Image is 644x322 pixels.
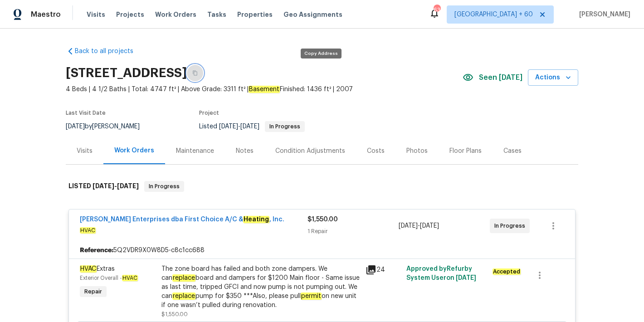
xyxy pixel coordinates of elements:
div: 5Q2VDR9X0W8D5-c8c1cc688 [69,242,575,259]
em: HVAC [80,227,96,234]
span: [DATE] [93,183,114,189]
div: Costs [367,146,385,156]
span: Listed [199,123,305,130]
div: Visits [77,146,93,156]
span: - [399,221,439,230]
span: Repair [81,287,106,296]
span: [GEOGRAPHIC_DATA] + 60 [454,10,533,19]
em: HVAC [122,275,138,281]
span: Geo Assignments [283,10,342,19]
span: Work Orders [155,10,196,19]
em: HVAC [80,265,97,273]
span: In Progress [266,124,304,129]
span: $1,550.00 [307,216,338,223]
em: replace [172,293,195,300]
span: In Progress [145,182,183,191]
span: Extras [80,265,115,273]
span: In Progress [494,221,529,230]
div: 1 Repair [307,227,399,236]
span: [DATE] [456,275,476,281]
span: Maestro [31,10,61,19]
span: Properties [237,10,273,19]
span: Last Visit Date [66,110,106,116]
span: Project [199,110,219,116]
div: Notes [236,146,254,156]
span: Approved by Refurby System User on [406,266,476,281]
div: Cases [503,146,522,156]
span: - [219,123,259,130]
span: Tasks [207,11,226,18]
div: by [PERSON_NAME] [66,121,151,132]
a: [PERSON_NAME] Enterprises dba First Choice A/C &Heating, Inc. [80,216,284,223]
span: $1,550.00 [161,312,188,317]
span: Exterior Overall - [80,275,138,281]
button: Actions [528,69,578,86]
div: 24 [366,264,401,275]
span: 4 Beds | 4 1/2 Baths | Total: 4747 ft² | Above Grade: 3311 ft² | Finished: 1436 ft² | 2007 [66,85,463,94]
span: Projects [116,10,144,19]
div: LISTED [DATE]-[DATE]In Progress [66,172,578,201]
span: Seen [DATE] [479,73,522,82]
span: [DATE] [240,123,259,130]
span: [DATE] [66,123,85,130]
span: - [93,183,139,189]
span: [PERSON_NAME] [576,10,630,19]
em: replace [172,274,195,282]
span: Visits [87,10,105,19]
div: Work Orders [114,146,154,155]
b: Reference: [80,246,113,255]
div: Maintenance [176,146,214,156]
a: Back to all projects [66,47,153,56]
em: Basement [249,86,280,93]
span: [DATE] [420,223,439,229]
span: [DATE] [219,123,238,130]
h6: LISTED [68,181,139,192]
em: permit [301,293,322,300]
em: Accepted [493,268,521,275]
div: Floor Plans [449,146,482,156]
div: Condition Adjustments [275,146,345,156]
span: [DATE] [399,223,418,229]
em: Heating [243,216,269,223]
span: [DATE] [117,183,139,189]
div: The zone board has failed and both zone dampers. We can board and dampers for $1200 Main floor - ... [161,264,360,310]
div: 631 [434,5,440,15]
span: Actions [535,72,571,83]
h2: [STREET_ADDRESS] [66,68,187,78]
div: Photos [406,146,428,156]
